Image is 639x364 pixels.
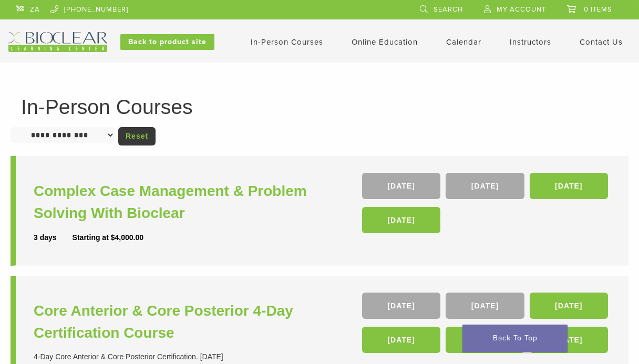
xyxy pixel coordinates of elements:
[362,173,440,199] a: [DATE]
[34,351,322,362] div: 4-Day Core Anterior & Core Posterior Certification. [DATE]
[8,32,107,52] img: Bioclear
[362,293,611,358] div: , , , , ,
[584,5,612,14] span: 0 items
[362,173,611,238] div: , , ,
[580,37,623,47] a: Contact Us
[446,173,524,199] a: [DATE]
[73,232,143,243] div: Starting at $4,000.00
[120,34,214,50] a: Back to product site
[118,127,156,145] a: Reset
[530,293,608,319] a: [DATE]
[34,180,322,224] a: Complex Case Management & Problem Solving With Bioclear
[434,5,463,14] span: Search
[530,327,608,353] a: [DATE]
[497,5,546,14] span: My Account
[530,173,608,199] a: [DATE]
[21,97,618,117] h1: In-Person Courses
[446,37,481,47] a: Calendar
[352,37,418,47] a: Online Education
[462,325,568,352] a: Back To Top
[446,293,524,319] a: [DATE]
[362,327,440,353] a: [DATE]
[34,300,322,344] a: Core Anterior & Core Posterior 4-Day Certification Course
[510,37,551,47] a: Instructors
[34,232,73,243] div: 3 days
[446,327,524,353] a: [DATE]
[362,293,440,319] a: [DATE]
[362,207,440,233] a: [DATE]
[251,37,323,47] a: In-Person Courses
